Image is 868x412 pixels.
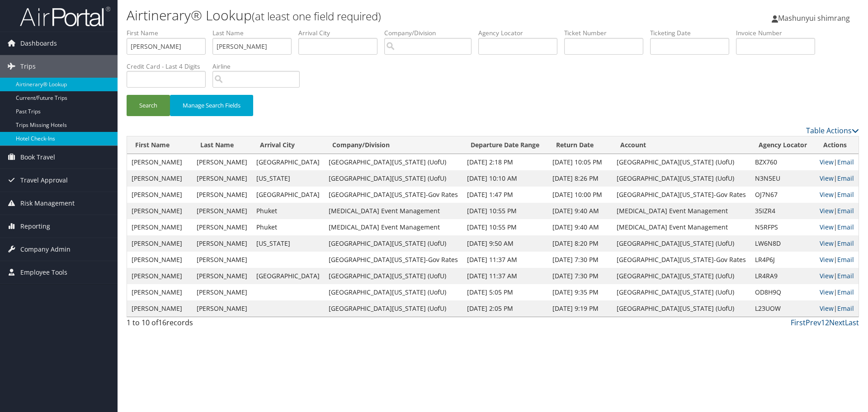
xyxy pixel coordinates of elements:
td: [DATE] 5:05 PM [462,284,548,300]
td: [DATE] 9:19 PM [548,300,612,317]
th: Departure Date Range: activate to sort column ascending [462,136,548,154]
td: [DATE] 10:10 AM [462,170,548,187]
td: N5RFPS [750,219,815,235]
td: [PERSON_NAME] [127,268,192,284]
h1: Airtinerary® Lookup [127,6,615,25]
td: 35IZR4 [750,203,815,219]
td: | [815,219,859,235]
a: Prev [806,318,821,328]
td: [GEOGRAPHIC_DATA][US_STATE]-Gov Rates [612,252,750,268]
td: [PERSON_NAME] [192,203,252,219]
td: [PERSON_NAME] [127,154,192,170]
td: [DATE] 9:50 AM [462,235,548,252]
a: Email [837,288,854,296]
td: [DATE] 8:26 PM [548,170,612,187]
th: Actions [815,136,859,154]
td: [PERSON_NAME] [192,252,252,268]
td: | [815,300,859,317]
a: First [791,318,806,328]
td: [PERSON_NAME] [192,268,252,284]
td: | [815,252,859,268]
a: View [820,174,834,183]
td: [DATE] 7:30 PM [548,268,612,284]
td: [PERSON_NAME] [127,284,192,300]
td: [DATE] 10:55 PM [462,203,548,219]
td: [PERSON_NAME] [127,203,192,219]
td: [PERSON_NAME] [192,300,252,317]
img: airportal-logo.png [20,6,110,27]
td: [GEOGRAPHIC_DATA][US_STATE] (UofU) [324,300,462,317]
td: [DATE] 1:47 PM [462,187,548,203]
td: [GEOGRAPHIC_DATA][US_STATE] (UofU) [612,268,750,284]
a: Email [837,174,854,183]
td: LW6N8D [750,235,815,252]
a: View [820,288,834,296]
a: Email [837,190,854,199]
span: Dashboards [20,32,57,55]
td: [GEOGRAPHIC_DATA][US_STATE] (UofU) [612,170,750,187]
th: Company/Division [324,136,462,154]
small: (at least one field required) [252,9,381,23]
label: Ticketing Date [650,28,736,37]
td: | [815,187,859,203]
th: Arrival City: activate to sort column ascending [252,136,324,154]
td: [PERSON_NAME] [127,300,192,317]
td: [PERSON_NAME] [192,284,252,300]
a: View [820,206,834,215]
td: OJ7N67 [750,187,815,203]
td: | [815,235,859,252]
td: [GEOGRAPHIC_DATA][US_STATE]-Gov Rates [324,252,462,268]
button: Search [127,95,170,116]
td: [US_STATE] [252,235,324,252]
td: [DATE] 9:40 AM [548,219,612,235]
td: [GEOGRAPHIC_DATA][US_STATE] (UofU) [324,268,462,284]
td: [DATE] 9:40 AM [548,203,612,219]
td: [DATE] 10:00 PM [548,187,612,203]
a: Email [837,272,854,280]
td: [GEOGRAPHIC_DATA][US_STATE] (UofU) [612,284,750,300]
td: [PERSON_NAME] [192,170,252,187]
td: | [815,170,859,187]
td: BZX760 [750,154,815,170]
td: [PERSON_NAME] [127,170,192,187]
td: [MEDICAL_DATA] Event Management [612,219,750,235]
span: Book Travel [20,146,55,169]
a: View [820,190,834,199]
div: 1 to 10 of records [127,317,300,332]
label: Last Name [212,28,298,37]
a: Email [837,206,854,215]
span: Mashunyui shimrang [778,13,850,23]
td: [GEOGRAPHIC_DATA] [252,268,324,284]
td: [GEOGRAPHIC_DATA][US_STATE] (UofU) [612,154,750,170]
td: [MEDICAL_DATA] Event Management [324,219,462,235]
a: Mashunyui shimrang [772,5,859,32]
th: Return Date: activate to sort column ascending [548,136,612,154]
label: Airline [212,62,307,71]
td: [GEOGRAPHIC_DATA][US_STATE] (UofU) [324,170,462,187]
a: View [820,255,834,264]
a: Email [837,158,854,166]
label: Agency Locator [478,28,564,37]
th: First Name: activate to sort column ascending [127,136,192,154]
td: [US_STATE] [252,170,324,187]
td: LR4RA9 [750,268,815,284]
a: View [820,304,834,313]
td: [MEDICAL_DATA] Event Management [612,203,750,219]
td: OD8H9Q [750,284,815,300]
td: | [815,268,859,284]
td: [PERSON_NAME] [192,154,252,170]
td: [DATE] 9:35 PM [548,284,612,300]
span: Travel Approval [20,169,68,192]
td: [GEOGRAPHIC_DATA][US_STATE] (UofU) [324,154,462,170]
label: Ticket Number [564,28,650,37]
td: [GEOGRAPHIC_DATA][US_STATE] (UofU) [324,284,462,300]
td: [DATE] 2:18 PM [462,154,548,170]
a: Next [829,318,845,328]
td: [PERSON_NAME] [127,235,192,252]
a: View [820,239,834,248]
a: Table Actions [806,126,859,136]
td: [GEOGRAPHIC_DATA][US_STATE] (UofU) [324,235,462,252]
a: Email [837,304,854,313]
a: View [820,158,834,166]
label: First Name [127,28,212,37]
